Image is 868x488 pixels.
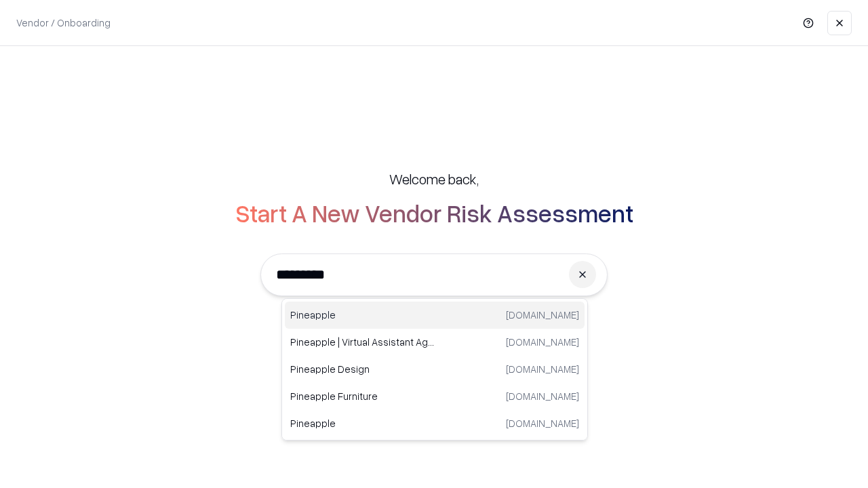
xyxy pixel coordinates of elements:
p: [DOMAIN_NAME] [506,335,579,349]
p: [DOMAIN_NAME] [506,362,579,376]
p: Pineapple Design [290,362,435,376]
p: Vendor / Onboarding [16,16,111,30]
p: [DOMAIN_NAME] [506,389,579,403]
p: [DOMAIN_NAME] [506,416,579,430]
p: Pineapple [290,416,435,430]
p: [DOMAIN_NAME] [506,308,579,322]
div: Suggestions [281,298,588,441]
p: Pineapple [290,308,435,322]
h2: Start A New Vendor Risk Assessment [235,199,633,226]
p: Pineapple Furniture [290,389,435,403]
h5: Welcome back, [389,169,479,188]
p: Pineapple | Virtual Assistant Agency [290,335,435,349]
